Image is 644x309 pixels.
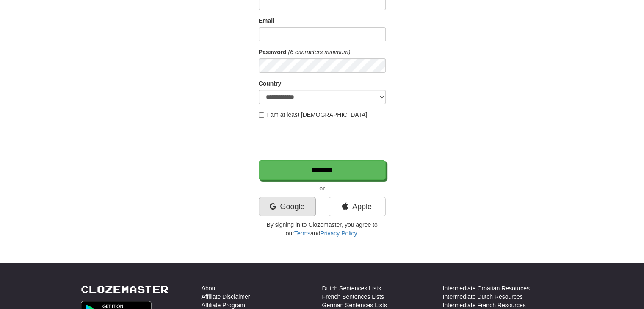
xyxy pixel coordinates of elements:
[81,284,169,295] a: Clozemaster
[443,284,530,292] a: Intermediate Croatian Resources
[202,292,250,301] a: Affiliate Disclaimer
[259,184,386,193] p: or
[288,49,351,55] em: (6 characters minimum)
[259,17,274,25] label: Email
[259,197,316,216] a: Google
[259,112,264,118] input: I am at least [DEMOGRAPHIC_DATA]
[259,123,387,156] iframe: reCAPTCHA
[259,110,368,119] label: I am at least [DEMOGRAPHIC_DATA]
[322,284,381,292] a: Dutch Sentences Lists
[322,292,384,301] a: French Sentences Lists
[202,284,217,292] a: About
[329,197,386,216] a: Apple
[294,230,310,237] a: Terms
[443,292,523,301] a: Intermediate Dutch Resources
[259,48,287,56] label: Password
[320,230,357,237] a: Privacy Policy
[259,221,386,237] p: By signing in to Clozemaster, you agree to our and .
[259,79,282,88] label: Country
